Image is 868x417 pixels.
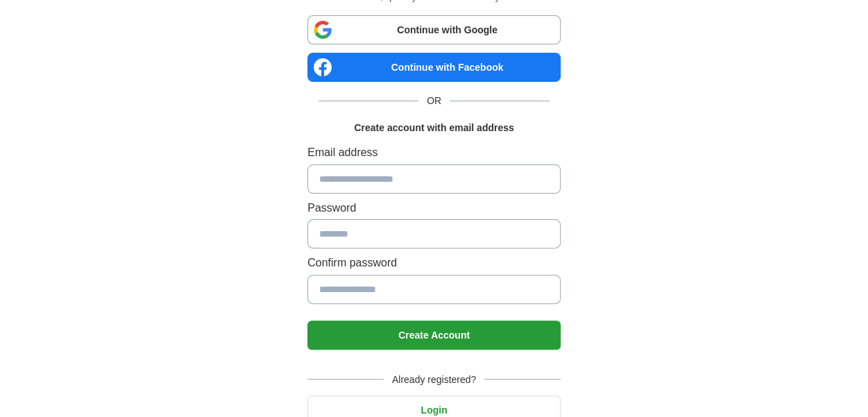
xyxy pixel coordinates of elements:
[354,120,513,135] h1: Create account with email address
[307,15,561,44] a: Continue with Google
[307,405,561,416] a: Login
[307,254,561,272] label: Confirm password
[384,372,484,387] span: Already registered?
[418,93,450,108] span: OR
[307,144,561,162] label: Email address
[307,321,561,350] button: Create Account
[307,53,561,82] a: Continue with Facebook
[307,199,561,217] label: Password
